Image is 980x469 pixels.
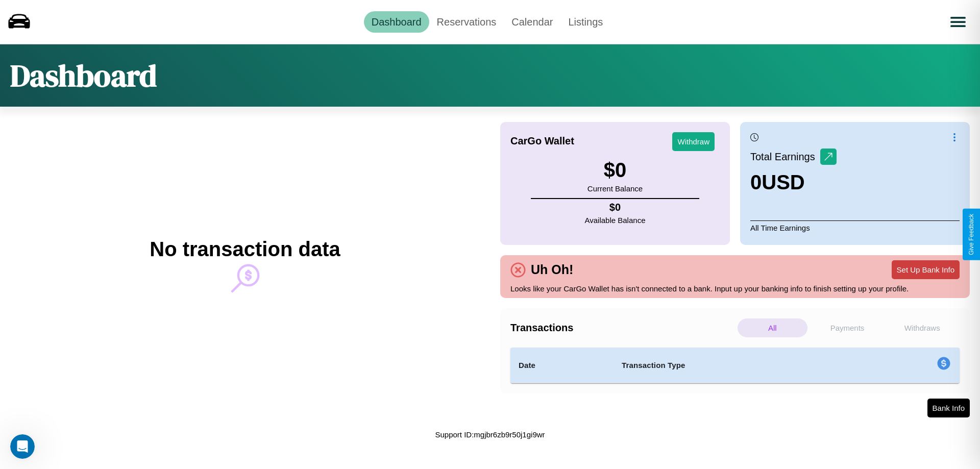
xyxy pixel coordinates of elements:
[364,11,429,33] a: Dashboard
[526,262,578,277] h4: Uh Oh!
[510,322,735,334] h4: Transactions
[587,182,643,195] p: Current Balance
[10,434,35,459] iframe: Intercom live chat
[750,171,837,194] h3: 0 USD
[750,147,820,166] p: Total Earnings
[750,220,960,235] p: All Time Earnings
[968,214,975,255] div: Give Feedback
[510,282,960,295] p: Looks like your CarGo Wallet has isn't connected to a bank. Input up your banking info to finish ...
[150,238,340,261] h2: No transaction data
[585,213,646,227] p: Available Balance
[892,260,960,279] button: Set Up Bank Info
[927,399,970,417] button: Bank Info
[560,11,610,33] a: Listings
[585,202,646,213] h4: $ 0
[944,8,972,36] button: Open menu
[813,318,883,337] p: Payments
[587,159,643,182] h3: $ 0
[738,318,807,337] p: All
[519,359,605,372] h4: Date
[510,135,574,147] h4: CarGo Wallet
[887,318,957,337] p: Withdraws
[429,11,504,33] a: Reservations
[622,359,853,372] h4: Transaction Type
[504,11,560,33] a: Calendar
[672,132,715,151] button: Withdraw
[510,348,960,383] table: simple table
[10,55,157,96] h1: Dashboard
[435,428,545,441] p: Support ID: mgjbr6zb9r50j1gi9wr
